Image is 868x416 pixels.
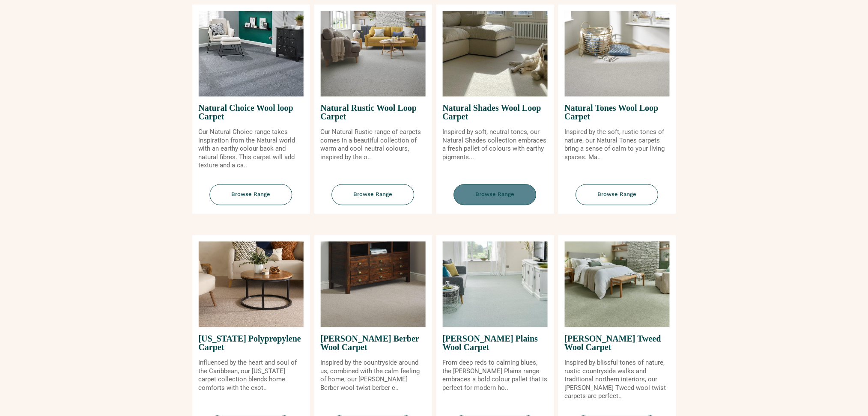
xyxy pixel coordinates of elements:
a: Browse Range [436,184,554,214]
span: [PERSON_NAME] Tweed Wool Carpet [565,327,670,359]
p: Our Natural Rustic range of carpets comes in a beautiful collection of warm and cool neutral colo... [321,128,426,161]
img: Tomkinson Tweed Wool Carpet [565,241,670,327]
p: Inspired by soft, neutral tones, our Natural Shades collection embraces a fresh pallet of colours... [443,128,548,161]
p: Our Natural Choice range takes inspiration from the Natural world with an earthy colour back and ... [199,128,304,170]
span: Natural Tones Wool Loop Carpet [565,96,670,128]
span: Natural Shades Wool Loop Carpet [443,96,548,128]
span: Natural Rustic Wool Loop Carpet [321,96,426,128]
span: Browse Range [210,184,292,205]
p: From deep reds to calming blues, the [PERSON_NAME] Plains range embraces a bold colour pallet tha... [443,359,548,392]
p: Inspired by blissful tones of nature, rustic countryside walks and traditional northern interiors... [565,359,670,401]
span: [US_STATE] Polypropylene Carpet [199,327,304,359]
img: Tomkinson Plains Wool Carpet [443,241,548,327]
img: Natural Rustic Wool Loop Carpet [321,11,426,96]
img: Natural Tones Wool Loop Carpet [565,11,670,96]
img: Natural Shades Wool Loop Carpet [443,11,548,96]
a: Browse Range [192,184,310,214]
span: Browse Range [454,184,537,205]
img: Tomkinson Berber Wool Carpet [321,241,426,327]
a: Browse Range [558,184,676,214]
span: Browse Range [332,184,415,205]
a: Browse Range [314,184,432,214]
span: Browse Range [576,184,659,205]
span: [PERSON_NAME] Berber Wool Carpet [321,327,426,359]
p: Influenced by the heart and soul of the Caribbean, our [US_STATE] carpet collection blends home c... [199,359,304,392]
img: Puerto Rico Polypropylene Carpet [199,241,304,327]
p: Inspired by the countryside around us, combined with the calm feeling of home, our [PERSON_NAME] ... [321,359,426,392]
span: [PERSON_NAME] Plains Wool Carpet [443,327,548,359]
span: Natural Choice Wool loop Carpet [199,96,304,128]
img: Natural Choice Wool loop Carpet [199,11,304,96]
p: Inspired by the soft, rustic tones of nature, our Natural Tones carpets bring a sense of calm to ... [565,128,670,161]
